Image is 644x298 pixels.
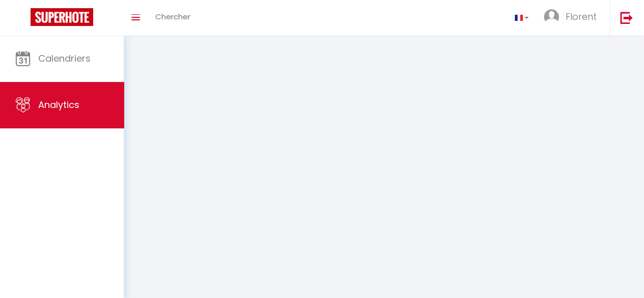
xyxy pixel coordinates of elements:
img: logout [620,11,633,24]
span: Analytics [38,98,79,111]
span: Chercher [155,11,190,22]
img: Super Booking [31,8,93,26]
button: Ouvrir le widget de chat LiveChat [8,4,39,35]
span: Calendriers [38,52,91,65]
span: Florent [566,10,597,23]
img: ... [544,9,559,24]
